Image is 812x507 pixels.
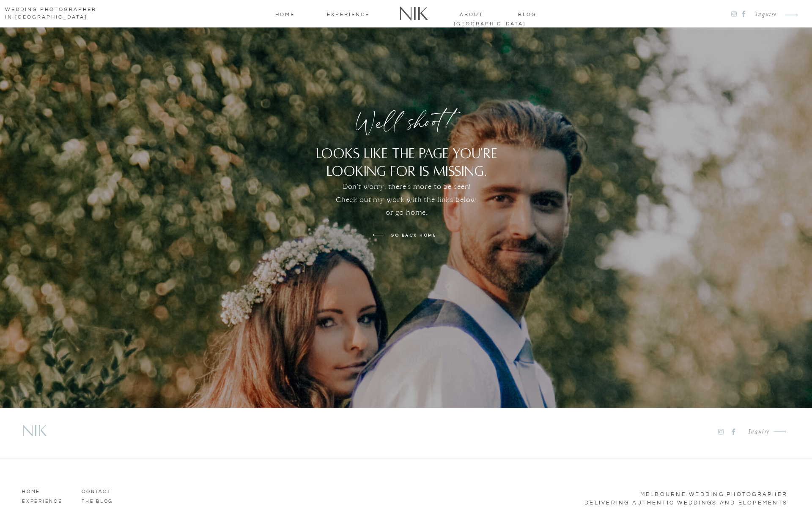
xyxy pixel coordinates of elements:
a: wedding photographerin [GEOGRAPHIC_DATA] [5,6,105,22]
a: blog [510,10,544,18]
a: Inquire [741,426,770,438]
a: Nik [395,3,433,25]
h1: wedding photographer in [GEOGRAPHIC_DATA] [5,6,105,22]
a: Experience [323,10,373,18]
a: go back home [380,232,446,239]
a: CONTACT [82,487,130,494]
a: The BLOG [82,496,130,504]
a: HOME [22,487,70,494]
a: about [GEOGRAPHIC_DATA] [454,10,489,18]
a: Experience [22,496,70,504]
h1: Well shoot! [319,103,494,147]
a: Inquire [749,9,777,20]
a: Nik [22,422,130,442]
a: home [268,10,302,18]
a: LOOKS LIKE THE PAGE YOU'RE LOOKING FOR IS MISSING. [305,145,508,163]
a: Don't worry, there's more to be seen! Check out my work with the links below, or go home. [334,180,480,220]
